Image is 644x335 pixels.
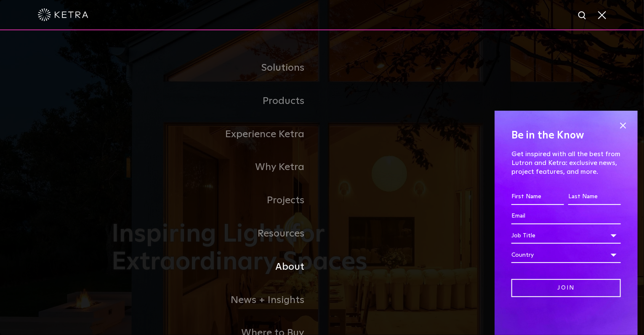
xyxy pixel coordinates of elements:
input: Last Name [568,189,621,205]
a: About [112,250,322,284]
a: Projects [112,184,322,217]
a: Resources [112,217,322,250]
img: ketra-logo-2019-white [38,8,88,21]
a: Solutions [112,51,322,85]
h4: Be in the Know [511,128,621,144]
div: Job Title [511,228,621,244]
a: Experience Ketra [112,118,322,151]
a: News + Insights [112,284,322,317]
input: Join [511,279,621,297]
a: Products [112,85,322,118]
p: Get inspired with all the best from Lutron and Ketra: exclusive news, project features, and more. [511,150,621,176]
a: Why Ketra [112,151,322,184]
img: search icon [577,11,588,21]
input: Email [511,208,621,224]
div: Country [511,247,621,263]
input: First Name [511,189,564,205]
